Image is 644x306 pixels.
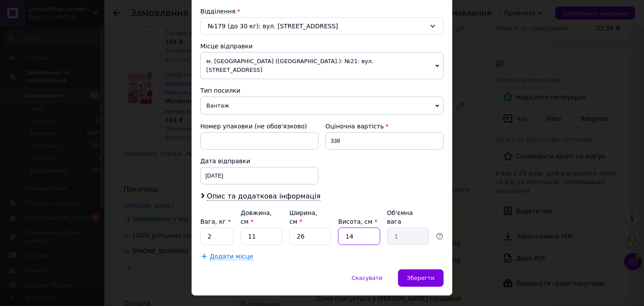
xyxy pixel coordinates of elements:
[210,253,253,260] span: Додати місце
[241,209,272,225] label: Довжина, см
[200,17,444,35] div: №179 (до 30 кг): вул. [STREET_ADDRESS]
[407,275,435,281] span: Зберегти
[200,218,231,225] label: Вага, кг
[200,87,240,94] span: Тип посилки
[200,52,444,79] span: м. [GEOGRAPHIC_DATA] ([GEOGRAPHIC_DATA].): №21: вул. [STREET_ADDRESS]
[325,122,444,131] div: Оціночна вартість
[387,208,429,226] div: Об'ємна вага
[200,43,253,50] span: Місце відправки
[200,97,444,115] span: Вантаж
[200,157,319,165] div: Дата відправки
[207,192,321,201] span: Опис та додаткова інформація
[200,122,319,131] div: Номер упаковки (не обов'язково)
[289,209,317,225] label: Ширина, см
[338,218,377,225] label: Висота, см
[352,275,382,281] span: Скасувати
[200,7,444,16] div: Відділення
